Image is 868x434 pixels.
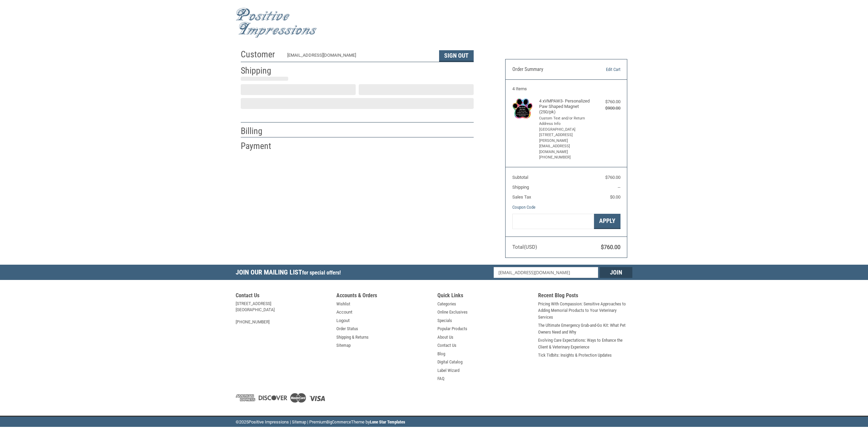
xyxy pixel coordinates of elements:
[336,309,352,316] a: Account
[336,292,431,301] h5: Accounts & Orders
[437,309,468,316] a: Online Exclusives
[610,194,620,200] span: $0.00
[241,49,280,60] h2: Customer
[437,342,456,349] a: Contact Us
[336,342,351,349] a: Sitemap
[336,317,350,324] a: Logout
[241,126,280,137] h2: Billing
[605,175,620,180] span: $760.00
[307,419,405,427] li: | Premium Theme by
[538,352,612,359] a: Tick Tidbits: Insights & Protection Updates
[512,244,537,250] span: Total (USD)
[437,325,467,332] a: Popular Products
[512,175,528,180] span: Subtotal
[236,419,289,424] span: © Positive Impressions
[336,325,358,332] a: Order Status
[336,334,369,341] a: Shipping & Returns
[302,269,341,276] span: for special offers!
[290,419,306,424] a: | Sitemap
[437,334,453,341] a: About Us
[512,185,529,190] span: Shipping
[512,66,586,73] h3: Order Summary
[241,65,280,76] h2: Shipping
[437,317,452,324] a: Specials
[512,194,531,200] span: Sales Tax
[618,185,620,190] span: --
[601,244,620,250] span: $760.00
[600,267,632,278] input: Join
[236,265,344,282] h5: Join Our Mailing List
[236,301,330,325] address: [STREET_ADDRESS] [GEOGRAPHIC_DATA] [PHONE_NUMBER]
[439,50,474,62] button: Sign Out
[287,52,433,62] div: [EMAIL_ADDRESS][DOMAIN_NAME]
[239,419,249,424] span: 2025
[437,301,456,307] a: Categories
[494,267,598,278] input: Email
[512,214,594,229] input: Gift Certificate or Coupon Code
[539,98,592,115] h4: 4 x VMPAW3- Personalized Paw Shaped Magnet (250/pk)
[538,292,632,301] h5: Recent Blog Posts
[236,8,317,38] img: Positive Impressions
[512,86,620,92] h3: 4 Items
[594,214,620,229] button: Apply
[539,116,592,161] li: Custom Text and/or Return Address Info [GEOGRAPHIC_DATA] [STREET_ADDRESS][PERSON_NAME] [EMAIL_ADD...
[437,359,462,365] a: Digital Catalog
[586,66,620,73] a: Edit Cart
[593,105,620,112] div: $900.00
[236,292,330,301] h5: Contact Us
[437,292,532,301] h5: Quick Links
[538,337,632,350] a: Evolving Care Expectations: Ways to Enhance the Client & Veterinary Experience
[437,375,445,382] a: FAQ
[437,351,445,357] a: Blog
[327,419,351,424] a: BigCommerce
[336,301,350,307] a: Wishlist
[538,322,632,335] a: The Ultimate Emergency Grab-and-Go Kit: What Pet Owners Need and Why
[593,98,620,105] div: $760.00
[370,419,405,424] a: Lone Star Templates
[538,301,632,321] a: Pricing With Compassion: Sensitive Approaches to Adding Memorial Products to Your Veterinary Serv...
[241,140,280,152] h2: Payment
[512,205,535,210] a: Coupon Code
[437,367,459,374] a: Label Wizard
